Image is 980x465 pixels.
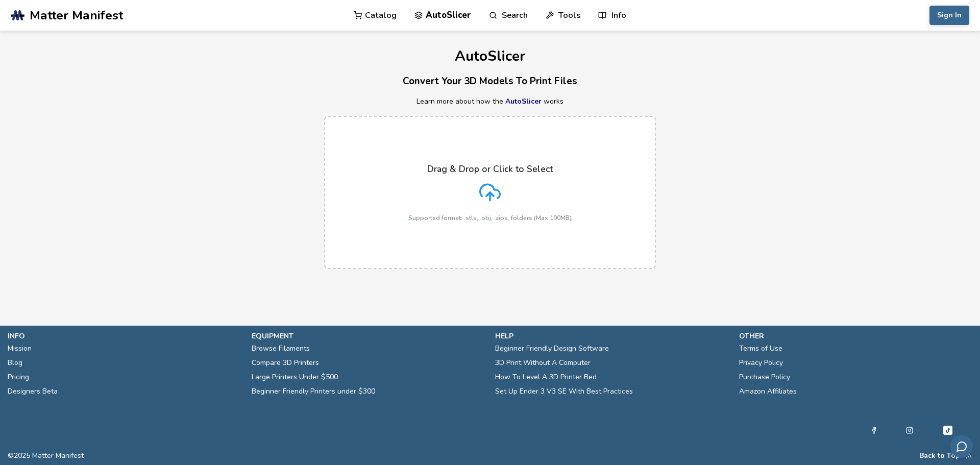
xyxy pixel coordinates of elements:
a: AutoSlicer [505,96,542,106]
button: Sign In [929,6,969,25]
p: other [739,331,973,341]
p: equipment [252,331,485,341]
span: © 2025 Matter Manifest [8,452,84,460]
button: Back to Top [919,452,960,460]
button: Send feedback via email [950,435,973,458]
a: Pricing [8,370,29,384]
a: Blog [8,356,22,370]
a: 3D Print Without A Computer [495,356,591,370]
p: info [8,331,241,341]
a: Designers Beta [8,384,58,399]
p: Supported format: .stls, .obj, .zips, folders (Max 100MB) [408,214,572,222]
a: Privacy Policy [739,356,783,370]
a: Beginner Friendly Design Software [495,341,609,356]
p: Drag & Drop or Click to Select [427,164,553,174]
a: Instagram [906,424,913,436]
a: Amazon Affiliates [739,384,797,399]
a: Mission [8,341,32,356]
a: Beginner Friendly Printers under $300 [252,384,375,399]
a: Large Printers Under $500 [252,370,338,384]
span: Matter Manifest [30,8,123,22]
a: Browse Filaments [252,341,310,356]
p: help [495,331,729,341]
a: Purchase Policy [739,370,790,384]
a: How To Level A 3D Printer Bed [495,370,597,384]
a: Terms of Use [739,341,782,356]
a: Compare 3D Printers [252,356,319,370]
a: Tiktok [942,424,954,436]
a: Facebook [870,424,877,436]
a: Set Up Ender 3 V3 SE With Best Practices [495,384,633,399]
a: RSS Feed [965,452,972,460]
